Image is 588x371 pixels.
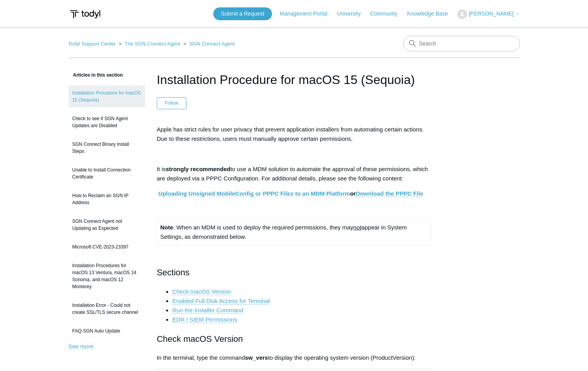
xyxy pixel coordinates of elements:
a: Installation Procedure for macOS 15 (Sequoia) [68,86,145,107]
span: Articles in this section [68,72,123,78]
a: Check to see if SGN Agent Updates are Disabled [68,111,145,133]
li: The SGN Connect Agent [117,41,182,47]
a: Community [370,10,405,18]
a: Check macOS Version [172,288,231,295]
a: Knowledge Base [407,10,456,18]
a: Todyl Support Center [68,41,116,47]
img: Todyl Support Center Help Center home page [68,7,102,21]
h2: Sections [157,266,432,279]
p: It is to use a MDM solution to automate the approval of these permissions, which are deployed via... [157,164,432,183]
button: [PERSON_NAME] [457,9,520,19]
li: SGN Connect Agent [182,41,235,47]
a: Installation Error - Could not create SSL/TLS secure channel [68,298,145,320]
a: See more [68,343,94,350]
a: Microsoft CVE-2023-23397 [68,240,145,254]
a: FAQ-SGN Auto Update [68,324,145,338]
a: EDR / SIEM Permissions [172,316,237,323]
a: How to Reclaim an SGN IP Address [68,188,145,210]
a: Submit a Request [213,7,272,20]
strong: strongly recommended [166,166,230,172]
a: SGN Connect Binary Install Steps [68,137,145,159]
h2: Check macOS Version [157,332,432,346]
a: Enabled Full Disk Access for Terminal [172,297,270,304]
a: Uploading Unsigned MobileConfig or PPPC Files to an MDM Platform [158,190,350,197]
strong: Note [160,224,173,231]
a: Download the PPPC File [356,190,423,197]
a: University [337,10,368,18]
strong: or [158,190,423,197]
span: not [353,224,362,231]
button: Follow Article [157,97,187,109]
p: Apple has strict rules for user privacy that prevent application installers from automating certa... [157,125,432,143]
strong: sw_vers [245,354,268,361]
a: Unable to Install Connection Certificate [68,163,145,184]
a: SGN Connect Agent not Updating as Expected [68,214,145,236]
input: Search [403,36,520,51]
a: SGN Connect Agent [189,41,235,47]
p: In the terminal, type the command to display the operating system version (ProductVersion): [157,353,432,362]
td: : When an MDM is used to deploy the required permissions, they may appear in System Settings, as ... [157,219,431,245]
a: The SGN Connect Agent [125,41,180,47]
li: Todyl Support Center [68,41,118,47]
h1: Installation Procedure for macOS 15 (Sequoia) [157,70,432,89]
span: [PERSON_NAME] [469,10,513,17]
a: Installation Procedures for macOS 13 Ventura, macOS 14 Sonoma, and macOS 12 Monterey [68,258,145,294]
a: Management Portal [280,10,335,18]
a: Run the Installer Command [172,307,244,314]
